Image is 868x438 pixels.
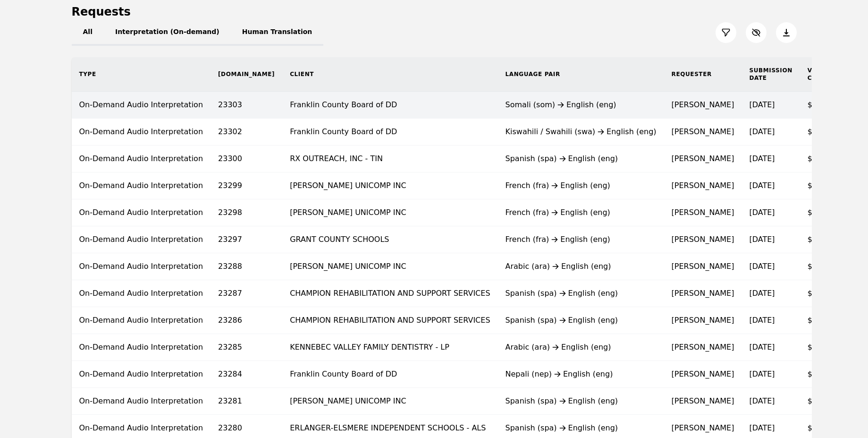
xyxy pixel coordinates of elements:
td: 23285 [211,334,282,361]
time: [DATE] [749,154,775,163]
td: [PERSON_NAME] UNICOMP INC [282,253,497,280]
td: [PERSON_NAME] [664,199,742,226]
td: Franklin County Board of DD [282,361,497,388]
div: Arabic (ara) English (eng) [506,342,657,353]
td: 23281 [211,388,282,415]
td: $0.00 [800,199,844,226]
td: [PERSON_NAME] [664,280,742,307]
button: Export Jobs [776,22,797,43]
td: 23302 [211,119,282,146]
time: [DATE] [749,289,775,298]
td: 23300 [211,146,282,172]
td: [PERSON_NAME] [664,172,742,199]
div: French (fra) English (eng) [506,234,657,245]
time: [DATE] [749,208,775,217]
td: [PERSON_NAME] [664,119,742,146]
button: Human Translation [231,19,324,46]
td: [PERSON_NAME] [664,253,742,280]
td: [PERSON_NAME] [664,146,742,172]
td: On-Demand Audio Interpretation [72,388,211,415]
td: [PERSON_NAME] [664,307,742,334]
td: [PERSON_NAME] UNICOMP INC [282,388,497,415]
td: 23284 [211,361,282,388]
td: Franklin County Board of DD [282,92,497,119]
td: $0.00 [800,119,844,146]
th: Requester [664,57,742,92]
td: $1.57 [800,388,844,415]
div: Somali (som) English (eng) [506,99,657,111]
td: On-Demand Audio Interpretation [72,334,211,361]
div: French (fra) English (eng) [506,207,657,218]
div: Arabic (ara) English (eng) [506,261,657,272]
th: Submission Date [742,57,800,92]
td: 23303 [211,92,282,119]
td: On-Demand Audio Interpretation [72,253,211,280]
td: $0.02 [800,307,844,334]
td: On-Demand Audio Interpretation [72,92,211,119]
td: 23297 [211,226,282,253]
th: Type [72,57,211,92]
td: $0.00 [800,172,844,199]
td: [PERSON_NAME] [664,388,742,415]
div: Spanish (spa) English (eng) [506,395,657,407]
td: GRANT COUNTY SCHOOLS [282,226,497,253]
time: [DATE] [749,181,775,190]
td: 23287 [211,280,282,307]
time: [DATE] [749,423,775,432]
td: Franklin County Board of DD [282,119,497,146]
td: 23298 [211,199,282,226]
td: [PERSON_NAME] [664,226,742,253]
button: Interpretation (On-demand) [104,19,231,46]
th: Vendor Cost [800,57,844,92]
div: Spanish (spa) English (eng) [506,153,657,164]
td: KENNEBEC VALLEY FAMILY DENTISTRY - LP [282,334,497,361]
button: Customize Column View [746,22,767,43]
td: $18.36 [800,226,844,253]
td: On-Demand Audio Interpretation [72,307,211,334]
td: On-Demand Audio Interpretation [72,172,211,199]
h1: Requests [72,4,131,19]
time: [DATE] [749,369,775,378]
td: On-Demand Audio Interpretation [72,119,211,146]
div: Spanish (spa) English (eng) [506,288,657,299]
div: Spanish (spa) English (eng) [506,422,657,434]
div: Spanish (spa) English (eng) [506,315,657,326]
td: On-Demand Audio Interpretation [72,226,211,253]
td: CHAMPION REHABILITATION AND SUPPORT SERVICES [282,280,497,307]
td: $8.71 [800,253,844,280]
td: $0.00 [800,361,844,388]
td: On-Demand Audio Interpretation [72,199,211,226]
td: $2.19 [800,334,844,361]
time: [DATE] [749,316,775,325]
time: [DATE] [749,262,775,271]
time: [DATE] [749,127,775,136]
td: 23288 [211,253,282,280]
button: Filter [716,22,736,43]
td: On-Demand Audio Interpretation [72,280,211,307]
td: $0.71 [800,92,844,119]
td: [PERSON_NAME] [664,92,742,119]
td: On-Demand Audio Interpretation [72,146,211,172]
div: French (fra) English (eng) [506,180,657,191]
td: $13.43 [800,280,844,307]
td: 23299 [211,172,282,199]
time: [DATE] [749,343,775,352]
th: [DOMAIN_NAME] [211,57,282,92]
time: [DATE] [749,100,775,109]
div: Kiswahili / Swahili (swa) English (eng) [506,126,657,137]
td: [PERSON_NAME] [664,334,742,361]
td: RX OUTREACH, INC - TIN [282,146,497,172]
time: [DATE] [749,396,775,405]
td: [PERSON_NAME] [664,361,742,388]
div: Nepali (nep) English (eng) [506,369,657,380]
td: [PERSON_NAME] UNICOMP INC [282,199,497,226]
td: $0.55 [800,146,844,172]
th: Language Pair [498,57,664,92]
th: Client [282,57,497,92]
time: [DATE] [749,235,775,244]
td: 23286 [211,307,282,334]
button: All [72,19,104,46]
td: On-Demand Audio Interpretation [72,361,211,388]
td: CHAMPION REHABILITATION AND SUPPORT SERVICES [282,307,497,334]
td: [PERSON_NAME] UNICOMP INC [282,172,497,199]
